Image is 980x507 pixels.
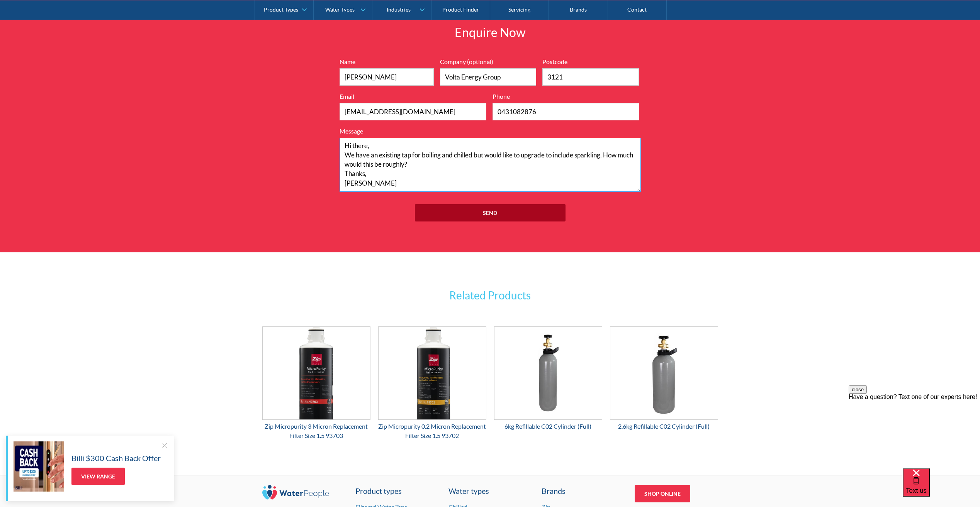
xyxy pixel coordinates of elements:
a: 2.6kg Refillable C02 Cylinder (Full) [610,326,718,431]
label: Name [340,57,434,66]
div: Zip Micropurity 0.2 Micron Replacement Filter Size 1.5 93702 [378,422,486,440]
div: Brands [542,485,625,497]
h2: Enquire Now [378,23,602,42]
label: Postcode [542,57,639,66]
label: Company (optional) [440,57,537,66]
iframe: podium webchat widget prompt [849,385,980,478]
div: Zip Micropurity 3 Micron Replacement Filter Size 1.5 93703 [262,422,370,440]
a: Shop Online [635,485,690,502]
label: Phone [493,92,639,101]
img: Billi $300 Cash Back Offer [14,441,64,492]
a: View Range [71,468,125,485]
a: Zip Micropurity 0.2 Micron Replacement Filter Size 1.5 93702 [378,326,486,440]
form: Full Width Form [336,57,645,229]
input: Send [415,204,566,221]
h5: Billi $300 Cash Back Offer [71,452,161,464]
label: Message [340,127,641,136]
a: Product types [355,485,439,497]
label: Email [340,92,486,101]
a: 6kg Refillable C02 Cylinder (Full) [494,326,602,431]
iframe: podium webchat widget bubble [903,468,980,507]
a: Water types [448,485,532,497]
div: Industries [387,6,411,13]
h3: Related Products [378,287,602,303]
div: 6kg Refillable C02 Cylinder (Full) [494,422,602,431]
a: Zip Micropurity 3 Micron Replacement Filter Size 1.5 93703 [262,326,370,440]
div: Product Types [264,6,298,13]
div: Water Types [325,6,355,13]
div: 2.6kg Refillable C02 Cylinder (Full) [610,422,718,431]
